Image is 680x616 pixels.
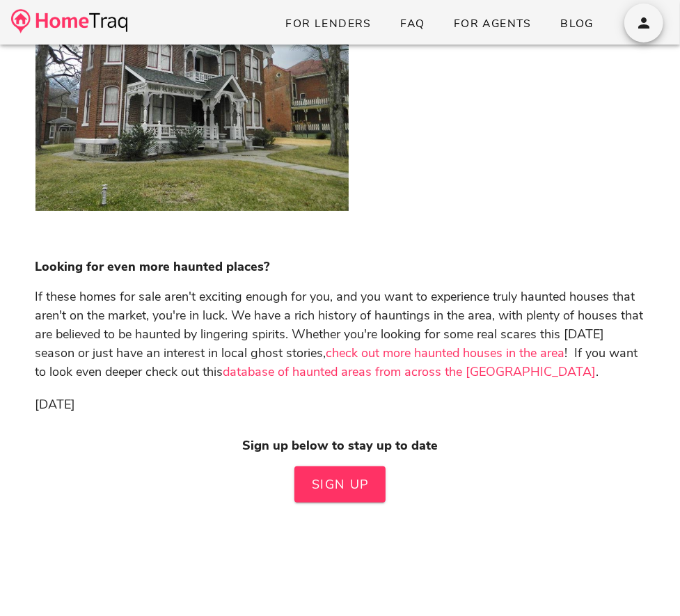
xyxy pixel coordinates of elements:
[285,16,372,31] span: For Lenders
[453,16,532,31] span: For Agents
[548,11,605,36] a: Blog
[294,466,386,503] button: Sign up
[35,395,645,414] div: [DATE]
[310,476,370,493] span: Sign up
[326,345,565,361] a: check out more haunted houses in the area
[35,287,645,381] p: If these homes for sale aren't exciting enough for you, and you want to experience truly haunted ...
[388,11,436,36] a: FAQ
[560,16,594,31] span: Blog
[442,11,543,36] a: For Agents
[11,9,127,33] img: desktop-logo.34a1112.png
[35,258,270,275] strong: Looking for even more haunted places?
[242,437,438,454] strong: Sign up below to stay up to date
[274,11,383,36] a: For Lenders
[400,16,425,31] span: FAQ
[610,549,680,616] iframe: Chat Widget
[223,363,596,380] a: database of haunted areas from across the [GEOGRAPHIC_DATA]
